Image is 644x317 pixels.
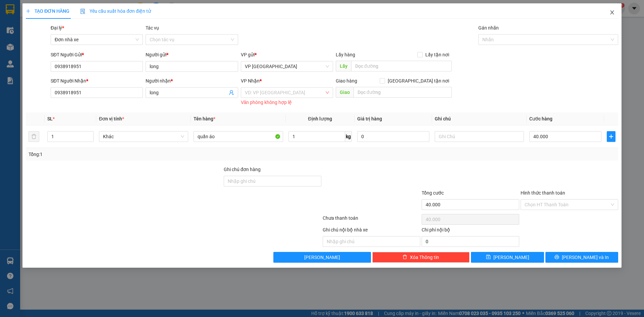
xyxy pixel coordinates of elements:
[545,252,618,263] button: printer[PERSON_NAME] và In
[26,9,31,13] span: plus
[486,255,491,260] span: save
[336,61,351,71] span: Lấy
[607,134,615,139] span: plus
[336,78,357,84] span: Giao hàng
[26,8,69,14] span: TẠO ĐƠN HÀNG
[241,51,333,58] div: VP gửi
[529,116,552,121] span: Cước hàng
[245,61,329,71] span: VP Quận 1
[402,255,407,260] span: delete
[357,131,429,142] input: 0
[224,167,261,172] label: Ghi chú đơn hàng
[410,254,439,261] span: Xóa Thông tin
[323,226,420,236] div: Ghi chú nội bộ nhà xe
[241,78,260,84] span: VP Nhận
[273,252,371,263] button: [PERSON_NAME]
[322,214,421,226] div: Chưa thanh toán
[51,51,143,58] div: SĐT Người Gửi
[351,61,452,71] input: Dọc đường
[554,255,559,260] span: printer
[47,116,53,121] span: SL
[229,90,234,95] span: user-add
[194,131,283,142] input: VD: Bàn, Ghế
[241,99,333,106] div: Văn phòng không hợp lệ
[521,190,565,196] label: Hình thức thanh toán
[29,151,249,158] div: Tổng: 1
[422,190,444,196] span: Tổng cước
[146,77,238,85] div: Người nhận
[423,51,452,58] span: Lấy tận nơi
[194,116,215,121] span: Tên hàng
[146,51,238,58] div: Người gửi
[372,252,470,263] button: deleteXóa Thông tin
[51,77,143,85] div: SĐT Người Nhận
[80,8,151,14] span: Yêu cầu xuất hóa đơn điện tử
[471,252,544,263] button: save[PERSON_NAME]
[385,77,452,85] span: [GEOGRAPHIC_DATA] tận nơi
[304,254,340,261] span: [PERSON_NAME]
[603,3,622,22] button: Close
[607,131,615,142] button: plus
[224,176,321,187] input: Ghi chú đơn hàng
[435,131,524,142] input: Ghi Chú
[99,116,124,121] span: Đơn vị tính
[336,52,355,57] span: Lấy hàng
[422,226,519,236] div: Chi phí nội bộ
[609,10,615,15] span: close
[562,254,609,261] span: [PERSON_NAME] và In
[336,87,354,98] span: Giao
[345,131,352,142] span: kg
[432,112,527,125] th: Ghi chú
[51,25,64,31] span: Đại lý
[478,25,499,31] label: Gán nhãn
[357,116,382,121] span: Giá trị hàng
[80,9,86,14] img: icon
[493,254,529,261] span: [PERSON_NAME]
[354,87,452,98] input: Dọc đường
[308,116,332,121] span: Định lượng
[29,131,39,142] button: delete
[323,236,420,247] input: Nhập ghi chú
[146,25,159,31] label: Tác vụ
[103,131,184,142] span: Khác
[55,35,139,45] span: Đơn nhà xe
